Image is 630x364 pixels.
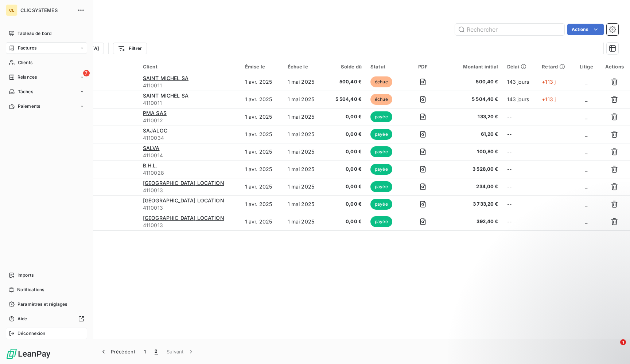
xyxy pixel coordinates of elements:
[370,76,392,87] span: échue
[6,4,17,16] div: CL
[447,183,498,190] span: 234,00 €
[447,96,498,103] span: 5 504,40 €
[370,164,392,175] span: payée
[605,339,623,357] iframe: Intercom live chat
[150,344,162,359] button: 2
[143,187,236,194] span: 4110013
[6,269,87,281] a: Imports
[143,145,160,151] span: SALVA
[17,330,46,337] span: Déconnexion
[17,74,37,80] span: Relances
[503,91,538,108] td: 143 jours
[503,108,538,126] td: --
[6,313,87,325] a: Aide
[143,127,167,134] span: SAJALOC
[17,301,67,308] span: Paramètres et réglages
[370,146,392,157] span: payée
[6,348,51,360] img: Logo LeanPay
[143,92,188,99] span: SAINT MICHEL SA
[143,110,167,116] span: PMA SAS
[620,339,626,345] span: 1
[484,293,630,344] iframe: Intercom notifications message
[503,126,538,143] td: --
[140,344,150,359] button: 1
[542,79,556,85] span: +113 j
[283,108,326,126] td: 1 mai 2025
[6,28,87,39] a: Tableau de bord
[6,71,87,83] a: 7Relances
[447,148,498,155] span: 100,80 €
[18,103,40,110] span: Paiements
[331,201,362,208] span: 0,00 €
[20,7,73,13] span: CLICSYSTEMES
[143,222,236,229] span: 4110013
[447,64,498,70] div: Montant initial
[331,64,362,70] div: Solde dû
[241,178,283,195] td: 1 avr. 2025
[143,162,157,169] span: B.H.L.
[283,73,326,91] td: 1 mai 2025
[503,178,538,195] td: --
[143,64,236,70] div: Client
[143,75,188,81] span: SAINT MICHEL SA
[331,183,362,190] span: 0,00 €
[370,216,392,227] span: payée
[370,129,392,140] span: payée
[241,91,283,108] td: 1 avr. 2025
[447,113,498,120] span: 133,20 €
[585,114,587,120] span: _
[331,78,362,86] span: 500,40 €
[503,73,538,91] td: 143 jours
[83,70,90,76] span: 7
[503,195,538,213] td: --
[17,316,27,322] span: Aide
[503,161,538,178] td: --
[283,91,326,108] td: 1 mai 2025
[241,73,283,91] td: 1 avr. 2025
[331,113,362,120] span: 0,00 €
[283,195,326,213] td: 1 mai 2025
[331,218,362,225] span: 0,00 €
[447,201,498,208] span: 3 733,20 €
[370,64,398,70] div: Statut
[503,143,538,161] td: --
[370,111,392,122] span: payée
[283,126,326,143] td: 1 mai 2025
[507,64,533,70] div: Délai
[542,96,556,102] span: +113 j
[18,45,36,51] span: Factures
[283,213,326,230] td: 1 mai 2025
[447,78,498,86] span: 500,40 €
[567,24,604,35] button: Actions
[241,126,283,143] td: 1 avr. 2025
[241,108,283,126] td: 1 avr. 2025
[585,218,587,225] span: _
[455,24,564,35] input: Rechercher
[331,96,362,103] span: 5 504,40 €
[6,100,87,112] a: Paiements
[6,42,87,54] a: Factures
[603,64,626,70] div: Actions
[17,272,34,278] span: Imports
[113,43,147,54] button: Filtrer
[585,96,587,102] span: _
[143,117,236,124] span: 4110012
[96,344,140,359] button: Précédent
[245,64,279,70] div: Émise le
[17,30,51,37] span: Tableau de bord
[283,161,326,178] td: 1 mai 2025
[6,298,87,310] a: Paramètres et réglages
[6,86,87,98] a: Tâches
[407,64,439,70] div: PDF
[162,344,199,359] button: Suivant
[331,166,362,173] span: 0,00 €
[18,59,32,66] span: Clients
[288,64,322,70] div: Échue le
[155,348,157,355] span: 2
[585,166,587,172] span: _
[370,199,392,210] span: payée
[143,134,236,142] span: 4110034
[542,64,569,70] div: Retard
[370,94,392,105] span: échue
[18,88,33,95] span: Tâches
